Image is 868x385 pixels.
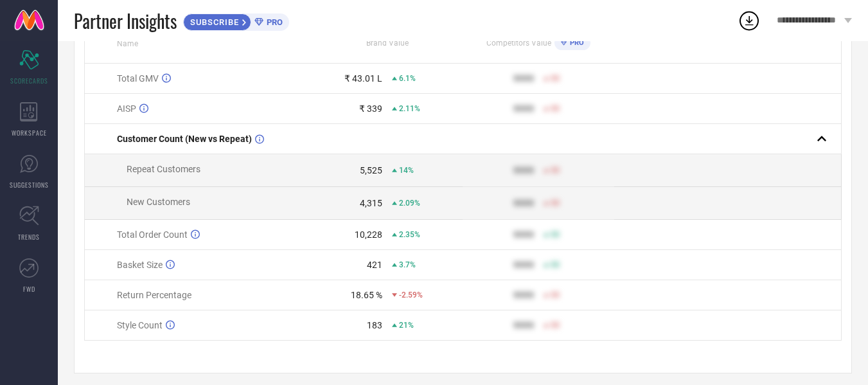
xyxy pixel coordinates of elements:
span: 14% [399,166,414,175]
span: Customer Count (New vs Repeat) [117,134,252,144]
span: 50 [551,74,560,83]
div: 9999 [513,165,534,175]
span: Total GMV [117,73,159,84]
div: 9999 [513,229,534,240]
div: 18.65 % [351,290,382,300]
span: 50 [551,230,560,239]
span: 50 [551,260,560,269]
span: WORKSPACE [12,128,47,138]
span: 50 [551,104,560,113]
span: Total Order Count [117,229,188,240]
div: 9999 [513,290,534,300]
span: Basket Size [117,260,163,270]
span: Partner Insights [74,8,177,34]
span: -2.59% [399,291,423,300]
span: Brand Value [366,39,409,48]
span: 50 [551,291,560,300]
span: Style Count [117,320,163,330]
span: Competitors Value [486,39,551,48]
div: 4,315 [360,198,382,208]
div: 9999 [513,103,534,114]
div: 9999 [513,260,534,270]
div: 9999 [513,73,534,84]
div: Open download list [738,9,761,32]
div: ₹ 339 [359,103,382,114]
div: 421 [367,260,382,270]
span: Return Percentage [117,290,191,300]
span: 3.7% [399,260,416,269]
span: 50 [551,199,560,208]
div: 183 [367,320,382,330]
span: 50 [551,166,560,175]
span: SUBSCRIBE [184,17,242,27]
div: 9999 [513,320,534,330]
span: Repeat Customers [127,164,200,174]
span: AISP [117,103,136,114]
span: New Customers [127,197,190,207]
span: PRO [567,39,584,47]
div: 9999 [513,198,534,208]
span: 6.1% [399,74,416,83]
span: Name [117,39,138,48]
span: FWD [23,284,35,294]
span: TRENDS [18,232,40,242]
span: SCORECARDS [10,76,48,85]
span: 2.09% [399,199,420,208]
div: ₹ 43.01 L [344,73,382,84]
span: 2.11% [399,104,420,113]
span: PRO [263,17,283,27]
a: SUBSCRIBEPRO [183,10,289,31]
span: 21% [399,321,414,330]
div: 5,525 [360,165,382,175]
span: SUGGESTIONS [10,180,49,190]
div: 10,228 [355,229,382,240]
span: 2.35% [399,230,420,239]
span: 50 [551,321,560,330]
